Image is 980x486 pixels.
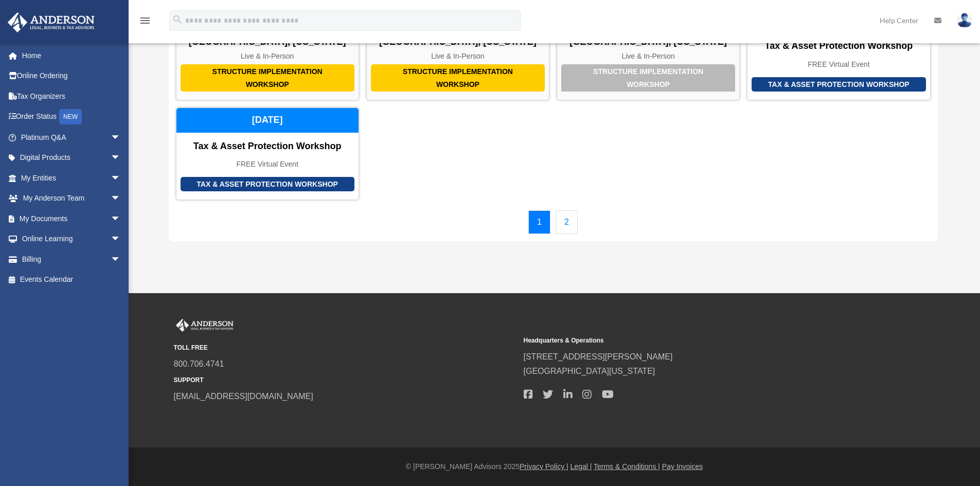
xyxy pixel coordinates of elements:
[371,64,545,92] div: Structure Implementation Workshop
[7,229,136,249] a: Online Learningarrow_drop_down
[111,229,131,250] span: arrow_drop_down
[7,127,136,148] a: Platinum Q&Aarrow_drop_down
[174,392,313,401] a: [EMAIL_ADDRESS][DOMAIN_NAME]
[111,148,131,169] span: arrow_drop_down
[111,188,131,209] span: arrow_drop_down
[7,249,136,269] a: Billingarrow_drop_down
[7,269,131,290] a: Events Calendar
[129,460,980,473] div: © [PERSON_NAME] Advisors 2025
[747,60,930,69] div: FREE Virtual Event
[176,7,359,100] a: Structure Implementation Workshop [GEOGRAPHIC_DATA], [US_STATE] Live & In-Person [DATE]-[DATE]
[7,188,136,209] a: My Anderson Teamarrow_drop_down
[524,367,655,375] a: [GEOGRAPHIC_DATA][US_STATE]
[174,343,516,353] small: TOLL FREE
[176,107,359,200] a: Tax & Asset Protection Workshop Tax & Asset Protection Workshop FREE Virtual Event [DATE]
[571,462,592,471] a: Legal |
[7,45,136,66] a: Home
[7,86,136,106] a: Tax Organizers
[176,160,359,169] div: FREE Virtual Event
[176,52,359,61] div: Live & In-Person
[176,141,359,152] div: Tax & Asset Protection Workshop
[174,359,224,368] a: 800.706.4741
[5,12,98,32] img: Anderson Advisors Platinum Portal
[181,177,354,192] div: Tax & Asset Protection Workshop
[520,462,568,471] a: Privacy Policy |
[7,208,136,229] a: My Documentsarrow_drop_down
[176,108,359,133] div: [DATE]
[556,210,578,234] a: 2
[7,66,136,86] a: Online Ordering
[524,352,673,361] a: [STREET_ADDRESS][PERSON_NAME]
[174,375,516,386] small: SUPPORT
[366,7,549,100] a: Structure Implementation Workshop [GEOGRAPHIC_DATA], [US_STATE] Live & In-Person [DATE]-[DATE]
[524,335,866,346] small: Headquarters & Operations
[139,14,151,27] i: menu
[7,148,136,168] a: Digital Productsarrow_drop_down
[561,64,735,92] div: Structure Implementation Workshop
[594,462,660,471] a: Terms & Conditions |
[957,13,972,28] img: User Pic
[7,106,136,128] a: Order StatusNEW
[557,52,739,61] div: Live & In-Person
[111,249,131,270] span: arrow_drop_down
[172,14,183,25] i: search
[59,109,82,124] div: NEW
[174,319,236,332] img: Anderson Advisors Platinum Portal
[139,18,151,27] a: menu
[111,168,131,189] span: arrow_drop_down
[181,64,354,92] div: Structure Implementation Workshop
[111,127,131,148] span: arrow_drop_down
[111,208,131,229] span: arrow_drop_down
[662,462,703,471] a: Pay Invoices
[747,7,930,100] a: Tax & Asset Protection Workshop Tax & Asset Protection Workshop FREE Virtual Event [DATE]
[747,41,930,52] div: Tax & Asset Protection Workshop
[528,210,550,234] a: 1
[367,52,549,61] div: Live & In-Person
[7,168,136,188] a: My Entitiesarrow_drop_down
[557,7,740,100] a: Structure Implementation Workshop [GEOGRAPHIC_DATA], [US_STATE] Live & In-Person [DATE]-[DATE]
[752,77,925,92] div: Tax & Asset Protection Workshop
